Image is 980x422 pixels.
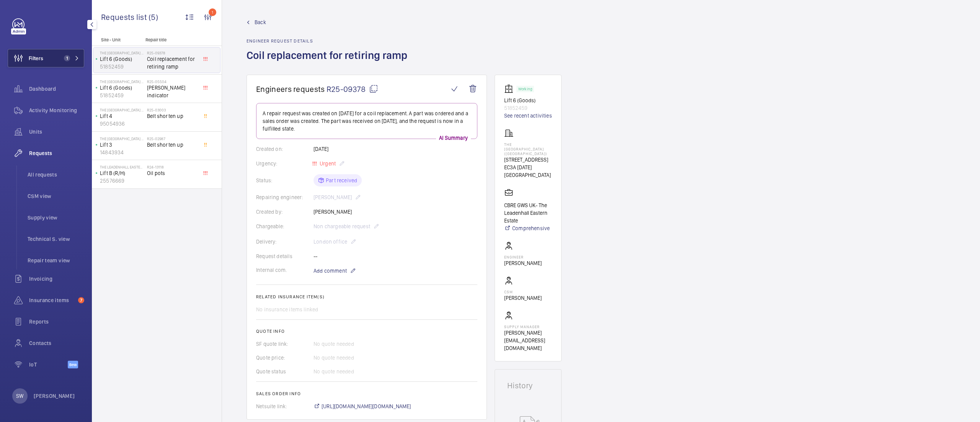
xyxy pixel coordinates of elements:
h2: R25-05504 [147,79,198,84]
p: [STREET_ADDRESS] [504,156,552,164]
span: R25-09378 [327,84,378,94]
span: Filters [29,54,43,62]
span: Coil replacement for retiring ramp [147,55,198,70]
span: All requests [28,171,84,178]
span: Insurance items [29,296,75,304]
span: Dashboard [29,85,84,93]
h2: R24-13118 [147,165,198,169]
span: 1 [64,55,70,61]
p: Lift 6 (Goods) [504,97,552,104]
p: 51852459 [100,63,144,70]
a: See recent activities [504,112,552,119]
span: Back [255,18,266,26]
p: Lift 4 [100,112,144,120]
p: [PERSON_NAME] [504,294,542,302]
p: Working [518,88,532,90]
p: A repair request was created on [DATE] for a coil replacement. A part was ordered and a sales ord... [263,110,471,132]
span: [URL][DOMAIN_NAME][DOMAIN_NAME] [322,402,411,410]
span: Repair team view [28,257,84,264]
span: 7 [78,297,84,303]
span: Requests list [101,12,149,22]
h1: History [507,382,549,389]
p: The Leadenhall Eastern Estate ([STREET_ADDRESS]) [100,165,144,169]
span: Belt shorten up [147,141,198,149]
h1: Coil replacement for retiring ramp [247,48,412,75]
span: Belt shorten up [147,112,198,120]
p: CSM [504,290,542,294]
p: Engineer [504,255,542,259]
span: Requests [29,149,84,157]
p: EC3A [DATE] [GEOGRAPHIC_DATA] [504,164,552,179]
span: Technical S. view [28,235,84,243]
p: 25576669 [100,177,144,185]
a: Comprehensive [504,224,552,232]
h2: Sales order info [256,391,477,396]
span: Engineers requests [256,84,325,94]
p: Supply manager [504,324,552,329]
p: [PERSON_NAME] [34,392,75,400]
span: Units [29,128,84,136]
p: 14843934 [100,149,144,156]
h2: R25-02987 [147,136,198,141]
span: Contacts [29,339,84,347]
span: Invoicing [29,275,84,283]
p: Repair title [145,37,196,43]
button: Filters1 [8,49,84,67]
span: Activity Monitoring [29,106,84,114]
p: CBRE GWS UK- The Leadenhall Eastern Estate [504,201,552,224]
p: The [GEOGRAPHIC_DATA] ([GEOGRAPHIC_DATA]) [100,79,144,84]
img: elevator.svg [504,84,516,93]
p: AI Summary [436,134,471,142]
p: 51852459 [100,92,144,99]
p: The [GEOGRAPHIC_DATA] ([GEOGRAPHIC_DATA]) [100,51,144,55]
p: 51852459 [504,104,552,112]
p: The [GEOGRAPHIC_DATA] ([GEOGRAPHIC_DATA]) [100,136,144,141]
p: Lift B (R/H) [100,169,144,177]
span: IoT [29,361,68,368]
p: The [GEOGRAPHIC_DATA] ([GEOGRAPHIC_DATA]) [504,142,552,156]
h2: Engineer request details [247,38,412,44]
p: Site - Unit [92,37,142,43]
span: Reports [29,318,84,325]
a: [URL][DOMAIN_NAME][DOMAIN_NAME] [314,402,411,410]
span: Supply view [28,214,84,221]
h2: R25-09378 [147,51,198,55]
p: [PERSON_NAME][EMAIL_ADDRESS][DOMAIN_NAME] [504,329,552,352]
p: Lift 6 (Goods) [100,55,144,63]
h2: Related insurance item(s) [256,294,477,299]
p: 95054936 [100,120,144,128]
p: SW [16,392,23,400]
p: Lift 6 (Goods) [100,84,144,92]
h2: R25-03003 [147,108,198,112]
span: Beta [68,361,78,368]
p: Lift 3 [100,141,144,149]
span: [PERSON_NAME] indicator [147,84,198,99]
span: CSM view [28,192,84,200]
p: [PERSON_NAME] [504,259,542,267]
p: The [GEOGRAPHIC_DATA] ([GEOGRAPHIC_DATA]) [100,108,144,112]
span: Oil pots [147,169,198,177]
span: Add comment [314,267,347,275]
h2: Quote info [256,329,477,334]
